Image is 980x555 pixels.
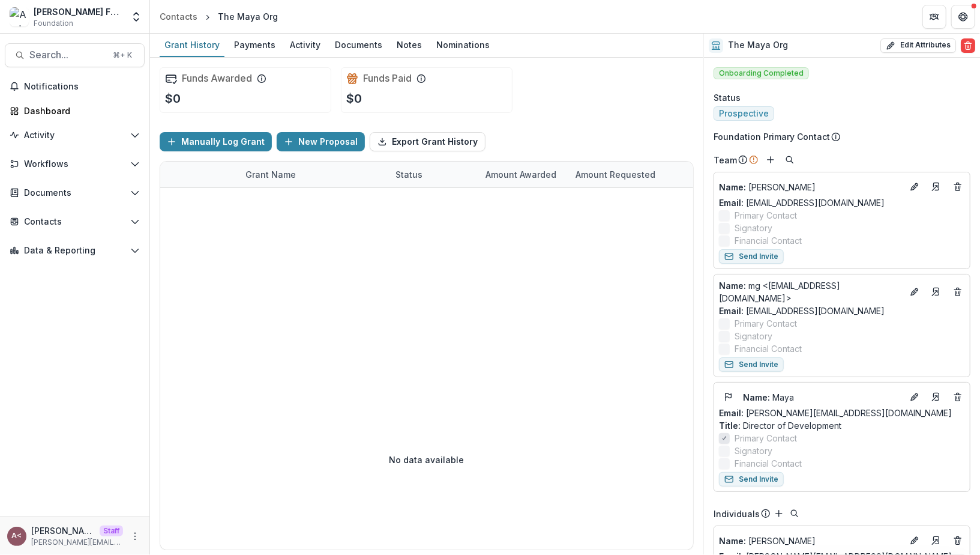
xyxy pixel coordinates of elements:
button: Edit [907,285,922,299]
a: Name: Maya [743,391,903,404]
span: Financial Contact [735,342,802,355]
a: Payments [229,34,280,57]
div: Andrew Clegg <andrew@trytemelio.com> [12,532,22,540]
div: Grant Name [238,162,388,187]
button: Search [787,506,802,521]
div: Amount Awarded [478,162,568,187]
a: Email: [PERSON_NAME][EMAIL_ADDRESS][DOMAIN_NAME] [719,407,952,419]
span: Workflows [24,159,125,169]
a: Name: mg <[EMAIL_ADDRESS][DOMAIN_NAME]> [719,279,903,305]
p: Director of Development [719,419,965,432]
button: Open Contacts [5,212,145,231]
span: Signatory [735,222,772,234]
button: Partners [922,5,946,29]
button: Edit Attributes [880,38,956,53]
button: Manually Log Grant [160,132,272,151]
button: Notifications [5,77,145,96]
button: Add [772,506,786,521]
span: Onboarding Completed [714,67,809,79]
span: Primary Contact [735,317,797,330]
p: [PERSON_NAME] [719,181,903,193]
div: Contacts [160,10,197,23]
button: Search... [5,43,145,67]
a: Contacts [155,8,202,25]
span: Contacts [24,217,125,227]
button: Edit [907,533,922,548]
a: Name: [PERSON_NAME] [719,181,903,193]
a: Go to contact [927,282,946,302]
div: Payments [229,36,280,53]
div: Amount Awarded [478,168,564,181]
p: [PERSON_NAME] <[PERSON_NAME][EMAIL_ADDRESS][DOMAIN_NAME]> [31,524,95,537]
button: Deletes [951,285,965,299]
span: Name : [719,281,746,291]
a: Grant History [160,34,224,57]
span: Email: [719,198,744,208]
a: Notes [392,34,427,57]
img: Andrew Foundation [10,7,29,26]
span: Search... [29,49,106,61]
span: Name : [719,536,746,546]
h2: Funds Awarded [182,73,252,84]
button: Edit [907,390,922,404]
span: Activity [24,130,125,141]
button: Send Invite [719,249,784,264]
div: Notes [392,36,427,53]
span: Notifications [24,82,140,92]
button: Deletes [951,180,965,194]
div: Grant History [160,36,224,53]
p: Individuals [714,508,760,520]
button: Open Data & Reporting [5,241,145,260]
button: Open entity switcher [128,5,145,29]
div: Status [388,162,478,187]
span: Title : [719,420,741,431]
span: Primary Contact [735,209,797,222]
div: Documents [330,36,387,53]
span: Primary Contact [735,432,797,444]
a: Go to contact [927,387,946,407]
p: $0 [165,89,181,108]
a: Email: [EMAIL_ADDRESS][DOMAIN_NAME] [719,196,885,209]
h2: Funds Paid [363,73,412,84]
p: Foundation Primary Contact [714,130,830,143]
h2: The Maya Org [728,40,788,50]
p: Team [714,154,737,166]
span: Email: [719,408,744,418]
button: Open Documents [5,183,145,202]
a: Go to contact [927,177,946,196]
span: Name : [743,392,770,402]
button: Edit [907,180,922,194]
a: Documents [330,34,387,57]
button: Open Activity [5,126,145,145]
button: Delete [961,38,975,53]
span: Signatory [735,330,772,342]
span: Financial Contact [735,234,802,247]
nav: breadcrumb [155,8,283,25]
p: No data available [389,453,464,466]
button: More [128,529,142,544]
div: Grant Name [238,168,303,181]
p: $0 [346,89,362,108]
div: Nominations [431,36,495,53]
div: The Maya Org [218,10,278,23]
button: Send Invite [719,472,784,487]
span: Foundation [34,18,73,29]
div: Dashboard [24,105,135,117]
p: mg <[EMAIL_ADDRESS][DOMAIN_NAME]> [719,279,903,305]
p: Staff [100,526,123,536]
button: Flag [719,387,738,407]
span: Signatory [735,444,772,457]
button: New Proposal [277,132,365,151]
button: Send Invite [719,357,784,372]
div: Amount Requested [568,168,663,181]
p: Maya [743,391,903,404]
span: Data & Reporting [24,246,125,256]
button: Get Help [951,5,975,29]
a: Activity [285,34,325,57]
button: Deletes [951,533,965,548]
p: [PERSON_NAME][EMAIL_ADDRESS][DOMAIN_NAME] [31,537,123,548]
span: Status [714,91,741,104]
span: Financial Contact [735,457,802,470]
